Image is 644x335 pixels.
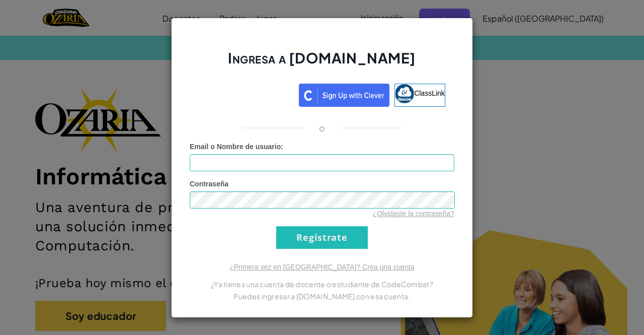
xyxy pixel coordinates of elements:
a: ¿Primera vez en [GEOGRAPHIC_DATA]? Crea una cuenta [229,263,415,271]
span: Contraseña [190,180,228,188]
a: ¿Olvidaste la contraseña? [372,210,454,218]
p: ¿Ya tienes una cuenta de docente o estudiante de CodeCombat? [190,278,454,290]
span: Email o Nombre de usuario [190,143,281,151]
img: classlink-logo-small.png [395,84,414,103]
input: Regístrate [276,226,368,249]
p: Puedes ingresar a [DOMAIN_NAME] con esa cuenta. [190,290,454,302]
h2: Ingresa a [DOMAIN_NAME] [190,48,454,78]
img: clever_sso_button@2x.png [299,84,389,107]
iframe: Botón de Acceder con Google [194,83,299,105]
span: ClassLink [414,89,445,97]
p: o [319,122,325,134]
label: : [190,142,283,152]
